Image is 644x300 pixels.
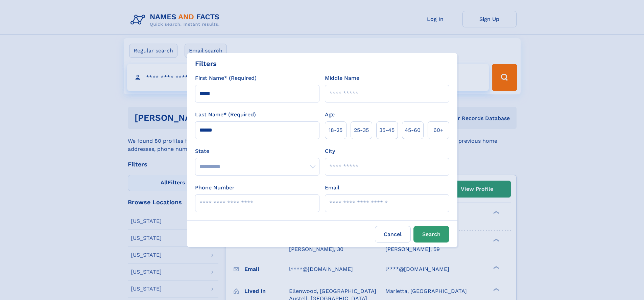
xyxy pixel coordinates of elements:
[195,111,256,119] label: Last Name* (Required)
[354,126,369,134] span: 25‑35
[405,126,421,134] span: 45‑60
[195,147,319,155] label: State
[195,74,257,82] label: First Name* (Required)
[325,184,339,192] label: Email
[325,111,335,119] label: Age
[413,226,449,243] button: Search
[325,147,335,155] label: City
[375,226,411,243] label: Cancel
[329,126,342,134] span: 18‑25
[325,74,359,82] label: Middle Name
[433,126,444,134] span: 60+
[195,59,217,69] div: Filters
[195,184,235,192] label: Phone Number
[379,126,395,134] span: 35‑45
